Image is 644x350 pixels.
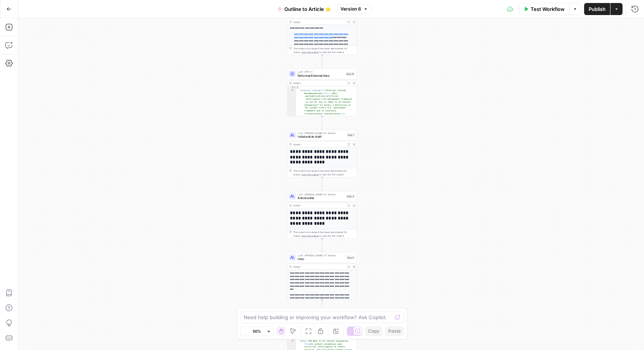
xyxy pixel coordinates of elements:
div: Step 4 [346,194,355,198]
div: 2 [287,89,296,191]
span: 50% [253,328,261,334]
span: LLM · [PERSON_NAME] 3.7 Sonnet [298,192,344,196]
div: This output is too large & has been abbreviated for review. to view the full content. [293,47,355,54]
g: Edge from step_12 to step_13 [321,55,323,68]
div: 1 [287,86,296,89]
div: Step 13 [345,72,355,76]
span: Copy the output [302,234,319,237]
button: Paste [385,326,404,336]
div: This output is too large & has been abbreviated for review. to view the full content. [293,230,355,237]
g: Edge from step_1 to step_4 [321,177,323,190]
span: LLM · [PERSON_NAME] 3.7 Sonnet [298,254,344,257]
g: Edge from step_13 to step_1 [321,116,323,129]
span: Test Workflow [531,5,565,13]
div: Output [293,204,345,207]
span: LLM · GPT-4.1 [298,70,343,74]
span: Copy the output [302,173,319,176]
button: Version 6 [337,4,371,14]
div: Step 5 [346,256,355,260]
div: Output [293,20,345,24]
span: Intro [298,257,344,261]
span: Copy [368,328,379,335]
div: This output is too large & has been abbreviated for review. to view the full content. [293,169,355,176]
button: Outline to Article ⭐️ [273,3,336,15]
g: Edge from step_4 to step_5 [321,239,323,252]
span: Version 6 [340,6,361,12]
button: Test Workflow [519,3,569,15]
span: Article edits [298,196,344,200]
span: Paste [388,328,401,335]
span: LLM · [PERSON_NAME] 3.7 Sonnet [298,131,345,135]
span: Outline to Article ⭐️ [284,5,331,13]
g: Edge from step_5 to step_6 [321,300,323,313]
span: Publish [589,5,606,13]
button: Copy [365,326,382,336]
span: Reformat External links [298,73,343,78]
span: Initial article draft [298,134,345,139]
div: Output [293,81,345,85]
div: LLM · GPT-4.1Reformat External linksStep 13Output{ "external_linking":"**External Linking Recomme... [287,68,357,116]
span: Toggle code folding, rows 1 through 3 [293,86,296,89]
div: Step 1 [347,133,355,137]
div: Output [293,265,345,269]
div: Output [293,143,345,146]
button: Publish [584,3,610,15]
span: Copy the output [302,51,319,53]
